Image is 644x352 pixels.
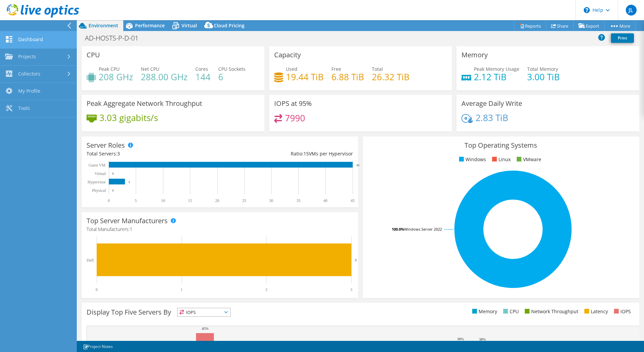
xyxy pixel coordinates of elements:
[479,337,486,341] text: 38%
[573,21,605,31] a: Export
[502,308,519,315] li: CPU
[626,5,637,16] span: JL
[135,198,137,203] text: 5
[87,150,220,157] div: Total Servers:
[218,73,246,81] h4: 6
[274,100,312,107] h3: IOPS at 95%
[265,287,267,292] text: 2
[181,287,183,292] text: 1
[87,51,100,59] h3: CPU
[274,51,301,59] h3: Capacity
[88,180,106,184] text: Hypervisor
[457,156,486,163] li: Windows
[141,66,159,72] span: Net CPU
[99,73,133,81] h4: 208 GHz
[368,142,634,149] h3: Top Operating Systems
[392,227,404,232] tspan: 100.0%
[82,34,149,42] h1: AD-HOSTS-P-D-01
[404,227,442,232] tspan: Windows Server 2022
[92,188,106,193] text: Physical
[323,198,327,203] text: 40
[128,180,130,184] text: 3
[471,308,497,315] li: Memory
[87,217,168,225] h3: Top Server Manufacturers
[372,73,410,81] h4: 26.32 TiB
[202,326,208,330] text: 45%
[182,22,197,29] span: Virtual
[130,226,132,232] span: 1
[372,66,383,72] span: Total
[514,21,546,31] a: Reports
[89,163,105,168] text: Guest VM
[161,198,165,203] text: 10
[108,198,110,203] text: 0
[178,308,230,316] span: IOPS
[612,308,631,315] li: IOPS
[611,33,634,43] a: Print
[87,226,353,233] h4: Total Manufacturers:
[195,66,208,72] span: Cores
[350,287,352,292] text: 3
[87,258,94,263] text: Dell
[583,308,608,315] li: Latency
[218,66,246,72] span: CPU Sockets
[99,66,120,72] span: Peak CPU
[457,337,464,341] text: 38%
[285,114,305,122] h4: 7990
[141,73,188,81] h4: 288.00 GHz
[490,156,511,163] li: Linux
[351,198,355,203] text: 45
[331,66,341,72] span: Free
[523,308,578,315] li: Network Throughput
[87,100,202,107] h3: Peak Aggregate Network Throughput
[584,7,590,13] svg: \n
[78,342,118,351] a: Project Notes
[96,287,98,292] text: 0
[515,156,541,163] li: VMware
[269,198,273,203] text: 30
[461,51,488,59] h3: Memory
[286,73,324,81] h4: 19.44 TiB
[331,73,364,81] h4: 6.88 TiB
[296,198,300,203] text: 35
[214,22,245,29] span: Cloud Pricing
[215,198,219,203] text: 20
[89,22,118,29] span: Environment
[546,21,574,31] a: Share
[527,73,560,81] h4: 3.00 TiB
[135,22,165,29] span: Performance
[303,150,309,157] span: 15
[355,258,357,262] text: 3
[112,172,114,175] text: 0
[356,164,360,167] text: 45
[220,150,353,157] div: Ratio: VMs per Hypervisor
[286,66,297,72] span: Used
[604,21,636,31] a: More
[474,66,519,72] span: Peak Memory Usage
[87,142,125,149] h3: Server Roles
[195,73,211,81] h4: 144
[461,100,522,107] h3: Average Daily Write
[188,198,192,203] text: 15
[476,114,508,121] h4: 2.83 TiB
[99,114,158,121] h4: 3.03 gigabits/s
[117,150,120,157] span: 3
[242,198,246,203] text: 25
[112,189,114,192] text: 0
[527,66,558,72] span: Total Memory
[474,73,519,81] h4: 2.12 TiB
[95,171,106,176] text: Virtual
